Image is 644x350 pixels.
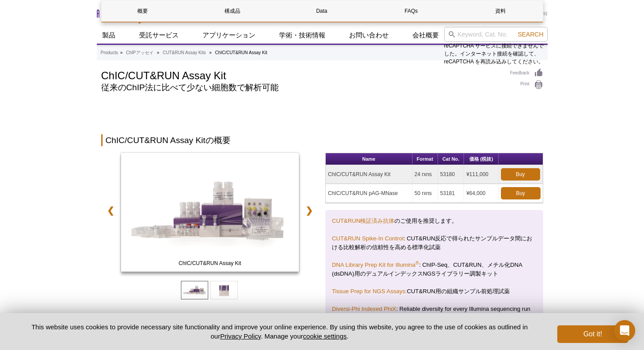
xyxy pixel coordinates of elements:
h1: ChIC/CUT&RUN Assay Kit [101,68,501,81]
th: Cat No. [438,153,464,165]
h2: 従来のChIP法に比べて少ない細胞数で解析可能 [101,84,501,92]
a: 構成品 [191,0,274,22]
p: : Reliable diversity for every Illumina sequencing run [332,305,537,313]
td: ChIC/CUT&RUN pAG-MNase [326,184,412,203]
p: : CUT&RUN反応で得られたサンプルデータ間における比較解析の信頼性を高める標準化試薬 [332,234,537,252]
td: 50 rxns [412,184,438,203]
button: cookie settings [303,332,346,340]
a: 概要 [102,0,184,22]
a: Buy [501,187,541,199]
a: FAQs [370,0,453,22]
div: Open Intercom Messenger [614,320,635,341]
a: Buy [501,168,540,181]
a: Diversi-Phi Indexed PhiX [332,306,396,312]
a: CUT&RUN検証済み抗体 [332,217,394,224]
a: ❮ [101,200,120,221]
li: » [209,50,212,55]
a: ChIC/CUT&RUN Assay Kit [121,153,299,274]
a: Print [510,80,543,90]
a: Products [101,49,118,57]
a: ❯ [300,200,319,221]
p: のご使用を推奨します。 [332,217,537,225]
td: ¥111,000 [464,165,498,184]
span: ChIC/CUT&RUN Assay Kit [123,259,297,268]
th: Format [412,153,438,165]
a: Privacy Policy [220,332,261,340]
a: Feedback [510,68,543,78]
a: Data [280,0,363,22]
sup: ® [416,260,419,265]
td: 53181 [438,184,464,203]
a: CUT&RUN Assay Kits [163,49,206,57]
a: お問い合わせ [344,27,394,44]
p: This website uses cookies to provide necessary site functionality and improve your online experie... [16,322,543,341]
a: 製品 [97,27,121,44]
td: 24 rxns [412,165,438,184]
th: 価格 (税抜) [464,153,498,165]
a: 受託サービス [134,27,184,44]
div: reCAPTCHA サービスに接続できませんでした。インターネット接続を確認して、reCAPTCHA を再読み込みしてください。 [444,27,548,66]
a: 資料 [459,0,542,22]
li: » [157,50,159,55]
h2: ChIC/CUT&RUN Assay Kitの概要 [101,134,543,146]
a: DNA Library Prep Kit for Illumina® [332,262,419,268]
a: CUT&RUN Spike-In Control [332,235,404,242]
p: CUT&RUN用の組織サンプル前処理試薬 [332,287,537,296]
a: Tissue Prep for NGS Assays: [332,288,407,295]
a: アプリケーション [197,27,261,44]
th: Name [326,153,412,165]
span: Search [518,31,543,38]
button: Got it! [557,325,628,343]
p: : ChIP-Seq、CUT&RUN、メチル化DNA (dsDNA)用のデュアルインデックスNGSライブラリー調製キット [332,261,537,278]
td: 53180 [438,165,464,184]
input: Keyword, Cat. No. [444,27,548,42]
td: ChIC/CUT&RUN Assay Kit [326,165,412,184]
li: ChIC/CUT&RUN Assay Kit [215,50,267,55]
a: ChIPアッセイ [126,49,153,57]
a: 会社概要 [407,27,444,44]
button: Search [515,30,546,38]
a: 学術・技術情報 [274,27,331,44]
li: » [120,50,123,55]
td: ¥64,000 [464,184,498,203]
img: ChIC/CUT&RUN Assay Kit [121,153,299,272]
